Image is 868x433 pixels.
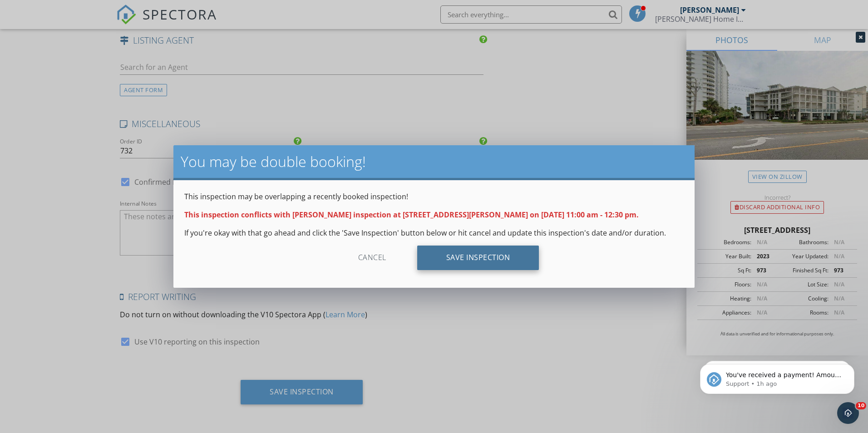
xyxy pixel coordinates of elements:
div: Cancel [329,246,415,270]
iframe: Intercom notifications message [686,345,868,408]
p: If you're okay with that go ahead and click the 'Save Inspection' button below or hit cancel and ... [184,227,683,238]
iframe: Intercom live chat [837,402,859,424]
div: Save Inspection [417,246,539,270]
p: This inspection may be overlapping a recently booked inspection! [184,191,683,202]
span: 10 [856,402,866,409]
h2: You may be double booking! [181,153,687,171]
strong: This inspection conflicts with [PERSON_NAME] inspection at [STREET_ADDRESS][PERSON_NAME] on [DATE... [184,210,639,220]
